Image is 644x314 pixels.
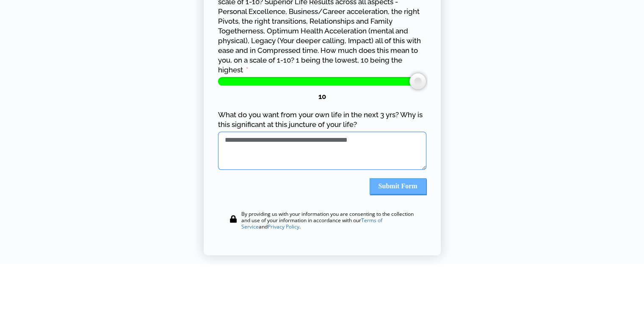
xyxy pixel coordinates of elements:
a: Terms of Service [241,217,382,230]
a: Privacy Policy [268,223,299,230]
button: Submit Form [370,178,426,194]
div: 10 [218,92,426,102]
div: By providing us with your information you are consenting to the collection and use of your inform... [241,211,419,230]
textarea: What do you want from your own life in the next 3 yrs? Why is this significant at this juncture o... [218,132,426,170]
label: What do you want from your own life in the next 3 yrs? Why is this significant at this juncture o... [218,110,426,129]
